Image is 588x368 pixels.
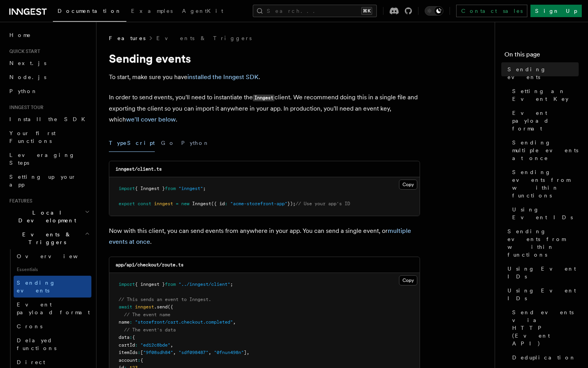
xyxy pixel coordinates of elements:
span: }); [287,201,296,206]
span: inngest [135,304,154,310]
span: "sdf098487" [178,350,208,355]
span: = [176,201,178,206]
span: Next.js [9,60,46,66]
span: : [225,201,227,206]
button: Search...⌘K [253,5,377,17]
a: Overview [14,249,91,263]
span: { [132,335,135,340]
span: Documentation [58,8,122,14]
span: , [173,350,176,355]
span: Sending multiple events at once [512,139,579,162]
span: Send events via HTTP (Event API) [512,308,579,347]
span: "ed12c8bde" [140,342,170,348]
span: data [119,335,129,340]
span: new [181,201,189,206]
span: Event payload format [512,109,579,132]
span: Features [109,34,145,42]
a: Events & Triggers [156,34,252,42]
span: const [138,201,151,206]
a: Using Event IDs [509,202,579,224]
span: Deduplication [512,354,576,361]
code: app/api/checkout/route.ts [115,262,184,268]
p: In order to send events, you'll need to instantiate the client. We recommend doing this in a sing... [109,92,420,125]
span: // Use your app's ID [296,201,350,206]
a: Deduplication [509,350,579,364]
a: Your first Functions [6,126,91,148]
span: Sending events from within functions [507,227,579,259]
span: Local Development [6,209,85,224]
span: Leveraging Steps [9,152,75,166]
a: Sending events from within functions [504,224,579,262]
span: : [138,350,140,355]
span: Features [6,198,32,204]
button: Copy [399,180,417,190]
span: Sending events from within functions [512,168,579,199]
a: Node.js [6,70,91,84]
button: Python [181,134,210,152]
span: Using Event IDs [507,287,579,302]
span: : [129,335,132,340]
span: inngest [154,201,173,206]
a: AgentKit [177,2,228,21]
span: Python [9,88,38,94]
button: Copy [399,275,417,285]
span: ; [230,282,233,287]
span: ] [244,350,247,355]
code: inngest/client.ts [115,166,162,172]
kbd: ⌘K [361,7,372,15]
span: Crons [17,323,42,329]
h4: On this page [504,50,579,62]
a: Delayed functions [14,333,91,355]
span: Quick start [6,48,40,55]
span: { inngest } [135,282,165,287]
button: Local Development [6,206,91,227]
span: ; [203,186,206,191]
span: Delayed functions [17,337,56,351]
span: , [233,319,236,325]
a: multiple events at once [109,227,411,245]
a: Using Event IDs [504,283,579,305]
span: Overview [17,253,97,259]
a: Documentation [53,2,126,22]
span: export [119,201,135,206]
span: .send [154,304,168,310]
a: Leveraging Steps [6,148,91,170]
span: [ [140,350,143,355]
span: "storefront/cart.checkout.completed" [135,319,233,325]
span: , [170,342,173,348]
span: Essentials [14,263,91,276]
code: Inngest [253,95,275,101]
span: // The event name [124,312,170,317]
span: "9f08sdh84" [143,350,173,355]
span: Setting an Event Key [512,87,579,103]
span: Examples [131,8,173,14]
a: Crons [14,319,91,333]
a: Sending events [14,276,91,298]
span: , [208,350,211,355]
span: Setting up your app [9,174,76,188]
span: // This sends an event to Inngest. [119,297,211,302]
span: Home [9,31,31,39]
span: AgentKit [182,8,223,14]
span: { [140,357,143,363]
span: Inngest [192,201,211,206]
a: Setting up your app [6,170,91,192]
span: Node.js [9,74,46,80]
span: : [129,319,132,325]
button: Go [161,134,175,152]
button: Events & Triggers [6,227,91,249]
span: Sending events [507,65,579,81]
span: ({ [168,304,173,310]
a: Sign Up [530,5,582,17]
a: Examples [126,2,177,21]
span: , [247,350,249,355]
span: "acme-storefront-app" [230,201,287,206]
span: await [119,304,132,310]
span: cartId [119,342,135,348]
a: Next.js [6,56,91,70]
a: Sending events [504,62,579,84]
p: Now with this client, you can send events from anywhere in your app. You can send a single event,... [109,225,420,247]
a: Event payload format [509,106,579,136]
span: import [119,186,135,191]
span: : [138,357,140,363]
